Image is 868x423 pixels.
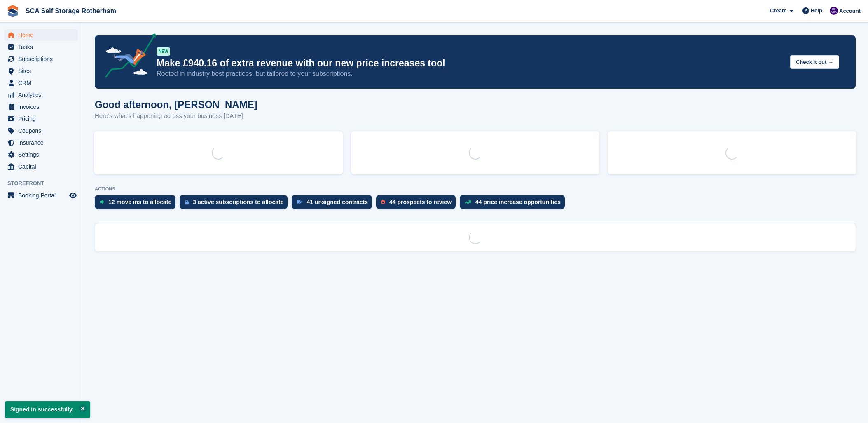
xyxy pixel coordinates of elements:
[18,53,68,65] span: Subscriptions
[5,401,90,418] p: Signed in successfully.
[18,190,68,201] span: Booking Portal
[811,7,822,15] span: Help
[4,190,78,201] a: menu
[460,195,569,213] a: 44 price increase opportunities
[7,179,82,188] span: Storefront
[830,7,838,15] img: Kelly Neesham
[108,199,171,205] div: 12 move ins to allocate
[4,29,78,41] a: menu
[100,200,104,204] img: move_ins_to_allocate_icon-fdf77a2bb77ea45bf5b3d319d69a93e2d87916cf1d5bf7949dd705db3b84f3ca.svg
[157,69,784,78] p: Rooted in industry best practices, but tailored to your subscriptions.
[7,5,19,17] img: stora-icon-8386f47178a22dfd0bd8f6a31ec36ba5ce8667c1dd55bd0f319d3a0aa187defe.svg
[4,149,78,160] a: menu
[297,200,302,204] img: contract_signature_icon-13c848040528278c33f63329250d36e43548de30e8caae1d1a13099fd9432cc5.svg
[22,4,119,18] a: SCA Self Storage Rotherham
[95,186,856,192] p: ACTIONS
[18,77,68,89] span: CRM
[18,149,68,160] span: Settings
[4,65,78,77] a: menu
[18,113,68,125] span: Pricing
[770,7,786,15] span: Create
[4,77,78,89] a: menu
[18,101,68,113] span: Invoices
[68,190,78,200] a: Preview store
[18,125,68,136] span: Coupons
[18,161,68,172] span: Capital
[18,41,68,53] span: Tasks
[98,33,156,80] img: price-adjustments-announcement-icon-8257ccfd72463d97f412b2fc003d46551f7dbcb40ab6d574587a9cd5c0d94...
[4,89,78,101] a: menu
[4,113,78,125] a: menu
[4,125,78,136] a: menu
[381,200,385,204] img: prospect-51fa495bee0391a8d652442698ab0144808aea92771e9ea1ae160a38d050c398.svg
[4,137,78,148] a: menu
[157,47,170,56] div: NEW
[306,199,368,205] div: 41 unsigned contracts
[4,161,78,172] a: menu
[4,101,78,113] a: menu
[95,99,257,110] h1: Good afternoon, [PERSON_NAME]
[18,137,68,148] span: Insurance
[185,200,189,205] img: active_subscription_to_allocate_icon-d502201f5373d7db506a760aba3b589e785aa758c864c3986d89f69b8ff3...
[790,55,839,69] button: Check it out →
[292,195,376,213] a: 41 unsigned contracts
[475,199,561,205] div: 44 price increase opportunities
[465,200,471,204] img: price_increase_opportunities-93ffe204e8149a01c8c9dc8f82e8f89637d9d84a8eef4429ea346261dce0b2c0.svg
[95,195,180,213] a: 12 move ins to allocate
[193,199,283,205] div: 3 active subscriptions to allocate
[18,65,68,77] span: Sites
[389,199,452,205] div: 44 prospects to review
[376,195,460,213] a: 44 prospects to review
[95,111,257,121] p: Here's what's happening across your business [DATE]
[157,57,784,69] p: Make £940.16 of extra revenue with our new price increases tool
[180,195,292,213] a: 3 active subscriptions to allocate
[18,89,68,101] span: Analytics
[4,41,78,53] a: menu
[18,29,68,41] span: Home
[839,7,861,15] span: Account
[4,53,78,65] a: menu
